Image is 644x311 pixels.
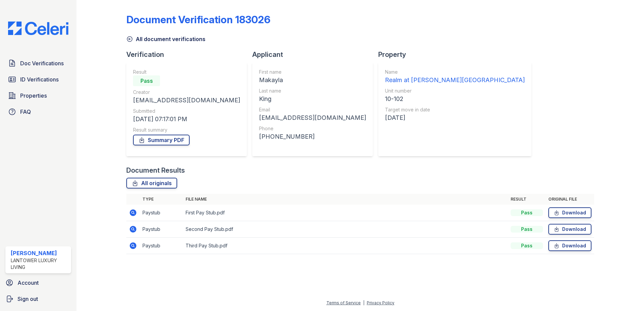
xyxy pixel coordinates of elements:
td: Paystub [140,221,183,238]
span: Account [18,279,39,287]
div: Creator [133,89,240,96]
div: Document Results [126,166,185,175]
div: Realm at [PERSON_NAME][GEOGRAPHIC_DATA] [385,75,525,85]
a: Download [548,207,591,218]
a: Download [548,240,591,251]
div: [PHONE_NUMBER] [259,132,366,141]
span: Doc Verifications [20,59,64,67]
div: | [363,300,364,305]
div: Pass [511,209,543,216]
iframe: chat widget [616,284,637,304]
img: CE_Logo_Blue-a8612792a0a2168367f1c8372b55b34899dd931a85d93a1a3d3e32e68fde9ad4.png [3,22,74,35]
span: FAQ [20,108,31,116]
div: Makayla [259,75,366,85]
div: Phone [259,125,366,132]
div: Target move in date [385,106,525,113]
a: All originals [126,178,177,188]
div: [DATE] [385,113,525,123]
div: [DATE] 07:17:01 PM [133,114,240,124]
th: Type [140,194,183,205]
a: Name Realm at [PERSON_NAME][GEOGRAPHIC_DATA] [385,69,525,85]
th: File name [183,194,508,205]
div: King [259,94,366,104]
span: Sign out [18,295,38,303]
div: Pass [511,226,543,233]
span: ID Verifications [20,75,59,83]
th: Original file [546,194,594,205]
div: Result [133,69,240,75]
div: 10-102 [385,94,525,104]
td: Paystub [140,238,183,254]
td: Paystub [140,205,183,221]
a: Properties [5,89,71,102]
div: Email [259,106,366,113]
div: [EMAIL_ADDRESS][DOMAIN_NAME] [133,96,240,105]
div: Result summary [133,127,240,133]
a: FAQ [5,105,71,118]
div: Applicant [252,50,378,59]
div: [PERSON_NAME] [11,249,68,257]
a: Terms of Service [326,300,361,305]
div: Verification [126,50,252,59]
div: Submitted [133,108,240,114]
a: Sign out [3,292,74,306]
th: Result [508,194,546,205]
div: Unit number [385,88,525,94]
div: Lantower Luxury Living [11,257,68,271]
div: [EMAIL_ADDRESS][DOMAIN_NAME] [259,113,366,123]
span: Properties [20,92,47,100]
td: First Pay Stub.pdf [183,205,508,221]
a: Account [3,276,74,289]
a: All document verifications [126,35,205,43]
a: Privacy Policy [367,300,394,305]
td: Third Pay Stub.pdf [183,238,508,254]
div: Document Verification 183026 [126,13,270,26]
div: First name [259,69,366,75]
a: Download [548,224,591,235]
div: Name [385,69,525,75]
a: Doc Verifications [5,57,71,70]
a: Summary PDF [133,135,190,145]
div: Pass [511,242,543,249]
td: Second Pay Stub.pdf [183,221,508,238]
div: Property [378,50,537,59]
div: Last name [259,88,366,94]
a: ID Verifications [5,73,71,86]
div: Pass [133,75,160,86]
